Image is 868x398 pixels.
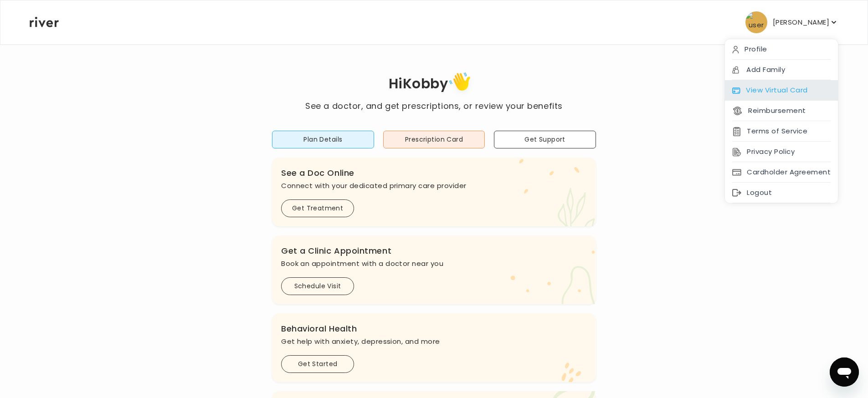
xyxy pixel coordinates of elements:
div: Privacy Policy [725,142,838,162]
button: Get Treatment [281,199,354,217]
div: Terms of Service [725,121,838,142]
div: Add Family [725,60,838,80]
h1: Hi Kobby [305,69,562,100]
div: Logout [725,183,838,203]
h3: Get a Clinic Appointment [281,245,587,257]
img: user avatar [745,11,767,33]
button: Plan Details [272,131,374,148]
p: Book an appointment with a doctor near you [281,257,587,270]
p: See a doctor, and get prescriptions, or review your benefits [305,100,562,112]
p: Connect with your dedicated primary care provider [281,179,587,192]
h3: Behavioral Health [281,322,587,335]
button: Get Started [281,355,354,373]
h3: See a Doc Online [281,167,587,179]
p: [PERSON_NAME] [773,16,829,29]
button: user avatar[PERSON_NAME] [745,11,838,33]
div: Profile [725,39,838,60]
iframe: Button to launch messaging window [830,357,859,387]
p: Get help with anxiety, depression, and more [281,335,587,348]
div: Cardholder Agreement [725,162,838,183]
button: Schedule Visit [281,277,354,295]
button: Prescription Card [383,131,485,148]
button: Reimbursement [732,104,806,117]
div: View Virtual Card [725,80,838,101]
button: Get Support [494,131,596,148]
